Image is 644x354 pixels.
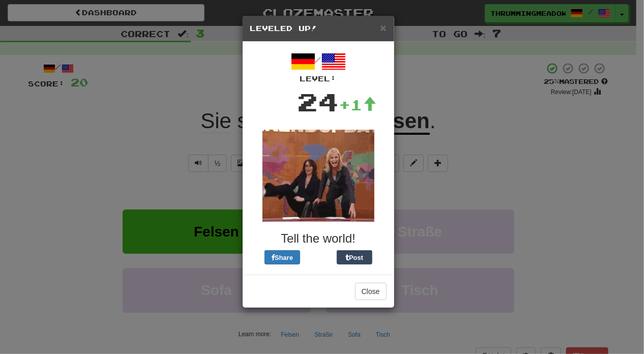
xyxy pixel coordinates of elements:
button: Share [265,250,300,264]
img: tina-fey-e26f0ac03c4892f6ddeb7d1003ac1ab6e81ce7d97c2ff70d0ee9401e69e3face.gif [262,130,374,222]
button: Close [355,283,387,300]
button: Post [337,250,372,264]
button: Close [380,22,386,33]
div: 24 [298,84,339,120]
div: +1 [339,95,377,115]
span: × [380,22,386,34]
h5: Leveled Up! [250,23,387,34]
h3: Tell the world! [250,232,387,245]
div: Level: [250,74,387,84]
div: / [250,49,387,84]
iframe: X Post Button [300,250,337,264]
